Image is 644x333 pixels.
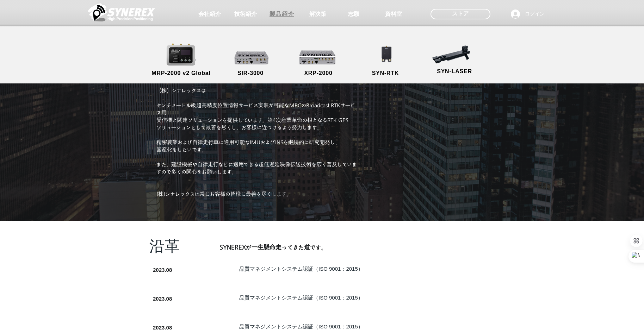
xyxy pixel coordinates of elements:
[156,124,322,130] span: ソリューションとして最善を尽くし、お客様に近づけるよう努力します。
[239,323,363,329] span: ​品質マネジメントシステム認証（ISO 9001：2015）
[153,325,172,331] span: 2023.08
[354,40,417,77] a: SYN-RTK
[149,40,213,77] a: MRP-2000 v2 Global
[234,11,257,18] span: 技術紹介
[149,239,180,255] span: 沿革
[372,70,399,76] span: SYN-RTK
[385,11,402,18] span: 資料室
[437,68,472,75] span: SYN-LASER
[452,10,469,18] span: ストア
[239,266,363,272] span: ​品質マネジメントシステム認証（ISO 9001：2015）
[219,40,282,77] a: SIR-3000
[284,40,353,77] a: XRP-2000
[506,7,546,21] button: ログイン
[156,102,355,115] span: センチメートル級超高精度位置情報サービス実装が可能なMBCのBroadcast RTKサービス用
[220,244,327,251] span: SYNEREXが一生懸命走ってきた道です。
[88,2,155,23] img: シナレックス_White_simbol_大地1.png
[156,139,340,145] span: 精密農業および自律走行車に適用可能なIMUおよびINSを継続的に研究開発し、
[336,7,371,21] a: 志願
[153,267,172,273] span: 2023.08
[192,7,227,21] a: 会社紹介
[300,7,335,21] a: 解決策
[198,11,221,18] span: 会社紹介
[153,296,172,302] span: 2023.08
[156,146,207,152] span: 国産化をしたいです。
[299,35,335,71] img: XRP2000 일자 누끼제거_edited_edited_edited_edi
[151,70,210,76] span: MRP-2000 v2 Global
[264,7,299,21] a: 製品紹介
[156,161,357,175] span: ​また、建設機械や自律走行などに適用できる超低遅延映像伝送技術を広く普及していますので多くの関心をお願いします。
[230,39,273,70] img: SIR-3000 일자누끼제거_edited_edited_edited.png
[431,9,490,19] div: ストア
[522,11,547,18] span: ログイン
[304,70,332,76] span: XRP-2000
[348,11,359,18] span: 志願
[423,39,486,76] a: SYN-LASER
[156,117,348,123] span: 受信機と関連ソリューションを提供しています。第4次産業革命の根となるRTK GPS
[309,11,326,18] span: 解決策
[156,191,291,197] span: (株)シナレックスは常にお客様の皆様に最善を尽くします。
[228,7,263,21] a: 技術紹介
[237,70,264,76] span: SIR-3000
[376,7,411,21] a: 資料室
[239,295,363,301] span: ​品質マネジメントシステム認証（ISO 9001：2015）
[270,11,294,18] span: 製品紹介
[555,303,644,333] iframe: Wix Chat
